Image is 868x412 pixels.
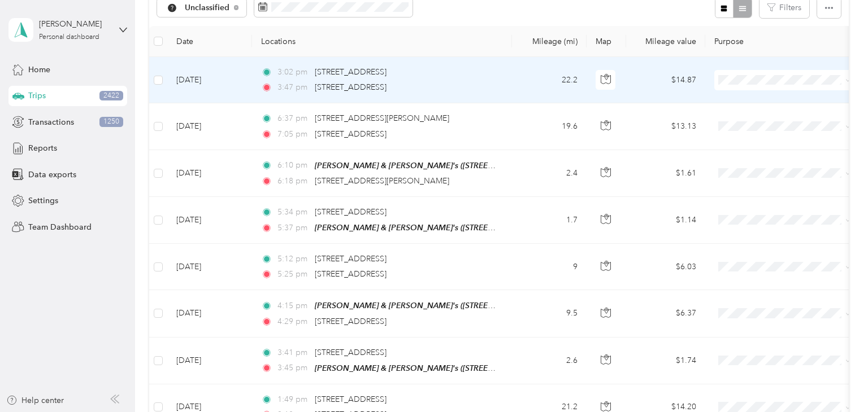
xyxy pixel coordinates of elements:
span: 4:15 pm [277,300,310,312]
iframe: Everlance-gr Chat Button Frame [805,349,868,412]
td: 1.7 [512,197,587,244]
span: Data exports [28,169,76,181]
span: 1:49 pm [277,393,310,406]
th: Mileage value [626,26,705,57]
span: [PERSON_NAME] & [PERSON_NAME]'s ([STREET_ADDRESS] , [GEOGRAPHIC_DATA], [US_STATE]) [315,363,666,373]
td: [DATE] [167,197,252,244]
span: 6:37 pm [277,112,310,125]
span: Home [28,64,50,76]
span: [STREET_ADDRESS] [315,254,387,264]
span: [STREET_ADDRESS] [315,67,387,77]
span: [STREET_ADDRESS] [315,269,387,279]
td: 22.2 [512,57,587,103]
span: [STREET_ADDRESS][PERSON_NAME] [315,176,449,186]
td: [DATE] [167,103,252,150]
th: Mileage (mi) [512,26,587,57]
span: [STREET_ADDRESS] [315,129,387,139]
span: 5:25 pm [277,268,310,280]
th: Purpose [705,26,863,57]
span: [STREET_ADDRESS] [315,395,387,404]
span: Settings [28,195,58,207]
span: Team Dashboard [28,221,92,233]
td: 9 [512,244,587,290]
th: Date [167,26,252,57]
td: 2.6 [512,338,587,384]
td: [DATE] [167,57,252,103]
td: $1.61 [626,150,705,197]
button: Help center [6,395,64,406]
span: Reports [28,142,57,154]
span: [PERSON_NAME] & [PERSON_NAME]'s ([STREET_ADDRESS] , [GEOGRAPHIC_DATA], [US_STATE]) [315,223,666,233]
td: $1.74 [626,338,705,384]
span: 7:05 pm [277,128,310,141]
td: [DATE] [167,244,252,290]
span: 6:10 pm [277,159,310,172]
td: [DATE] [167,338,252,384]
span: 3:41 pm [277,347,310,359]
div: [PERSON_NAME] [39,18,110,30]
td: $6.03 [626,244,705,290]
span: Transactions [28,116,74,128]
th: Map [587,26,626,57]
td: [DATE] [167,290,252,337]
span: [STREET_ADDRESS] [315,348,387,357]
div: Personal dashboard [39,34,99,41]
span: 3:45 pm [277,362,310,374]
td: 9.5 [512,290,587,337]
span: 3:47 pm [277,81,310,94]
td: [DATE] [167,150,252,197]
span: [STREET_ADDRESS] [315,207,387,217]
td: $1.14 [626,197,705,244]
span: [STREET_ADDRESS] [315,82,387,92]
span: 4:29 pm [277,315,310,328]
span: [PERSON_NAME] & [PERSON_NAME]'s ([STREET_ADDRESS] , [GEOGRAPHIC_DATA], [US_STATE]) [315,161,666,170]
span: 6:18 pm [277,175,310,187]
span: 5:34 pm [277,206,310,218]
td: $14.87 [626,57,705,103]
span: 2422 [99,91,123,101]
span: 5:12 pm [277,253,310,265]
span: 3:02 pm [277,66,310,78]
td: 2.4 [512,150,587,197]
span: [STREET_ADDRESS][PERSON_NAME] [315,113,449,123]
span: 5:37 pm [277,222,310,234]
th: Locations [252,26,512,57]
td: $6.37 [626,290,705,337]
span: Unclassified [185,4,230,12]
span: [PERSON_NAME] & [PERSON_NAME]'s ([STREET_ADDRESS] , [GEOGRAPHIC_DATA], [US_STATE]) [315,301,666,310]
span: [STREET_ADDRESS] [315,317,387,326]
span: Trips [28,90,46,102]
td: $13.13 [626,103,705,150]
span: 1250 [99,117,123,127]
td: 19.6 [512,103,587,150]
